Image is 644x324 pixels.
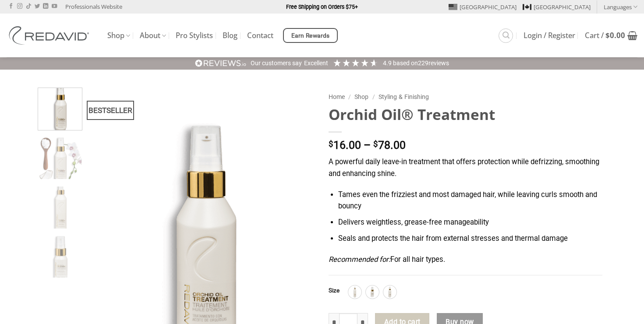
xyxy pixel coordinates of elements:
a: Follow on Facebook [8,4,14,10]
a: Login / Register [524,28,575,43]
span: Based on [393,60,418,67]
a: Languages [604,0,637,13]
li: Seals and protects the hair from external stresses and thermal damage [338,233,602,245]
a: About [140,27,166,44]
span: $ [605,30,610,40]
span: $ [373,140,378,148]
a: Follow on Twitter [35,4,40,10]
div: 30ml [366,285,379,299]
img: 30ml [367,286,378,298]
li: Tames even the frizziest and most damaged hair, while leaving curls smooth and bouncy [338,189,602,212]
span: Earn Rewards [291,31,330,41]
a: Styling & Finishing [379,93,429,100]
nav: Breadcrumb [329,92,602,102]
img: REDAVID Salon Products | United States [7,26,94,45]
span: / [372,93,375,100]
a: Follow on LinkedIn [43,4,48,10]
a: Blog [223,28,237,43]
span: – [364,139,371,151]
span: $ [329,140,333,148]
bdi: 78.00 [373,139,406,151]
label: Size [329,288,340,294]
a: Home [329,93,345,100]
a: Shop [354,93,368,100]
bdi: 16.00 [329,139,361,151]
a: Contact [247,28,273,43]
img: 90ml [384,286,396,298]
a: View cart [585,26,637,45]
div: 4.91 Stars [333,58,379,67]
span: / [348,93,351,100]
a: [GEOGRAPHIC_DATA] [449,0,517,14]
div: Excellent [304,59,328,68]
a: Follow on Instagram [17,4,22,10]
p: A powerful daily leave-in treatment that offers protection while defrizzing, smoothing and enhanc... [329,156,602,180]
span: reviews [428,60,449,67]
div: Our customers say [251,59,302,68]
img: REDAVID Orchid Oil Treatment 30ml [38,236,82,280]
a: Follow on YouTube [52,4,57,10]
a: Follow on TikTok [26,4,31,10]
a: Shop [107,27,130,44]
h1: Orchid Oil® Treatment [329,105,602,124]
span: 4.9 [383,60,393,67]
img: REDAVID Orchid Oil Treatment 90ml [38,86,82,130]
a: [GEOGRAPHIC_DATA] [523,0,591,14]
img: 250ml [349,286,361,298]
li: Delivers weightless, grease-free manageability [338,217,602,229]
span: 229 [418,60,428,67]
img: REVIEWS.io [195,59,247,67]
a: Earn Rewards [283,28,338,43]
bdi: 0.00 [605,30,625,40]
span: Cart / [585,32,625,39]
a: Search [499,28,513,43]
a: Pro Stylists [176,28,213,43]
div: 250ml [348,285,361,299]
img: REDAVID Orchid Oil Treatment 250ml [38,187,82,231]
img: REDAVID Orchid Oil Treatment 90ml [38,137,82,182]
p: For all hair types. [329,254,602,266]
strong: Free Shipping on Orders $75+ [286,4,358,10]
div: 90ml [383,285,396,299]
span: Login / Register [524,32,575,39]
em: Recommended for: [329,255,390,264]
